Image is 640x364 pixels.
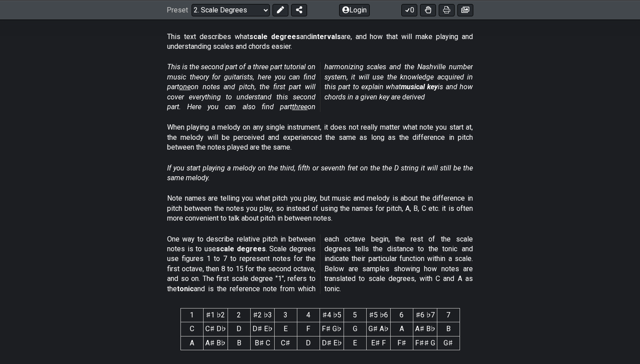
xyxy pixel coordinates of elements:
td: C [180,322,203,336]
button: Edit Preset [272,4,288,16]
strong: scale degrees [216,245,266,253]
th: 6 [390,309,413,322]
span: three [292,103,308,111]
td: A♯ B♭ [413,322,437,336]
p: One way to describe relative pitch in between notes is to use . Scale degrees use figures 1 to 7 ... [167,234,473,294]
strong: tonic [177,285,194,293]
em: This is the second part of a three part tutorial on music theory for guitarists, here you can fin... [167,63,473,111]
button: Toggle Dexterity for all fretkits [420,4,436,16]
td: C♯ D♭ [203,322,228,336]
button: Create image [457,4,473,16]
td: G♯ [437,336,460,350]
em: If you start playing a melody on the third, fifth or seventh fret on the the D string it will sti... [167,164,473,182]
span: one [179,83,191,91]
th: ♯6 ♭7 [413,309,437,322]
strong: musical key [401,83,438,91]
td: G♯ A♭ [366,322,390,336]
td: E [274,322,297,336]
th: 2 [228,309,250,322]
td: B [437,322,460,336]
td: F [297,322,320,336]
td: G [344,322,366,336]
td: E [344,336,366,350]
th: 3 [274,309,297,322]
button: Share Preset [291,4,307,16]
th: 5 [344,309,366,322]
th: 1 [180,309,203,322]
p: When playing a melody on any single instrument, it does not really matter what note you start at,... [167,123,473,152]
td: C♯ [274,336,297,350]
td: A [180,336,203,350]
td: B [228,336,250,350]
td: D♯ E♭ [250,322,274,336]
td: D [297,336,320,350]
td: E♯ F [366,336,390,350]
button: Login [339,4,370,16]
p: Note names are telling you what pitch you play, but music and melody is about the difference in p... [167,194,473,223]
td: F♯♯ G [413,336,437,350]
td: F♯ [390,336,413,350]
th: ♯4 ♭5 [320,309,344,322]
td: D♯ E♭ [320,336,344,350]
td: F♯ G♭ [320,322,344,336]
td: B♯ C [250,336,274,350]
th: 7 [437,309,460,322]
th: ♯2 ♭3 [250,309,274,322]
th: ♯5 ♭6 [366,309,390,322]
td: A♯ B♭ [203,336,228,350]
td: D [228,322,250,336]
select: Preset [192,4,270,16]
strong: scale degrees [249,32,300,41]
th: ♯1 ♭2 [203,309,228,322]
button: 0 [401,4,417,16]
th: 4 [297,309,320,322]
td: A [390,322,413,336]
p: This text describes what and are, and how that will make playing and understanding scales and cho... [167,32,473,52]
span: Preset [167,6,188,14]
button: Print [439,4,455,16]
strong: intervals [311,32,341,41]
